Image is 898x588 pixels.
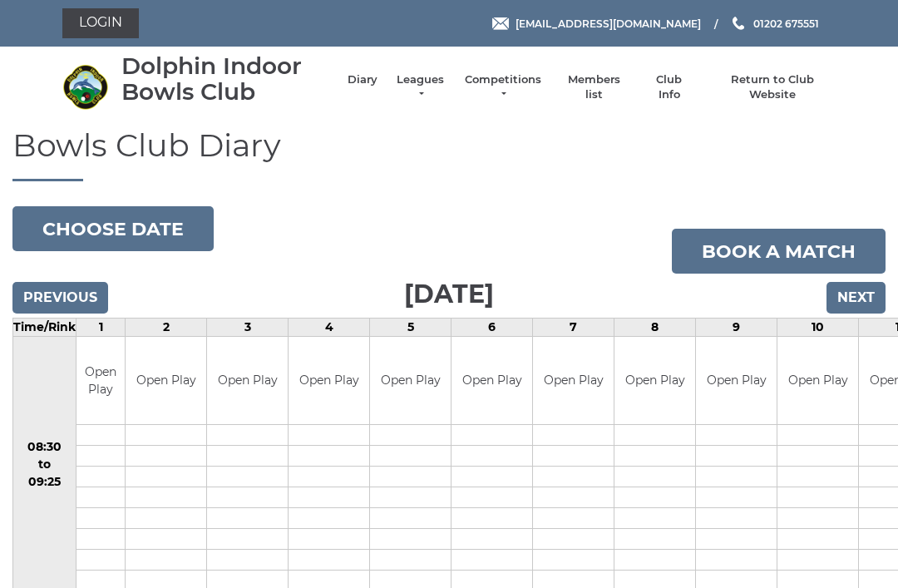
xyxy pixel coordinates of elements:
td: Open Play [451,337,532,424]
td: 3 [207,319,289,337]
button: Choose date [12,206,214,251]
td: Open Play [207,337,288,424]
input: Next [826,282,886,314]
h1: Bowls Club Diary [12,128,886,182]
td: Open Play [533,337,614,424]
td: Open Play [696,337,777,424]
td: 5 [370,319,451,337]
a: Email [EMAIL_ADDRESS][DOMAIN_NAME] [492,16,701,32]
td: Open Play [289,337,369,424]
td: 4 [289,319,370,337]
a: Phone us 01202 675551 [730,16,819,32]
div: Dolphin Indoor Bowls Club [121,53,331,105]
a: Login [62,8,139,38]
td: Open Play [370,337,451,424]
td: Open Play [614,337,695,424]
a: Leagues [394,72,447,102]
a: Club Info [645,72,693,102]
a: Members list [559,72,628,102]
a: Competitions [463,72,543,102]
td: Open Play [76,337,125,424]
td: 1 [76,319,126,337]
td: 10 [777,319,859,337]
td: Time/Rink [13,319,76,337]
td: 7 [533,319,614,337]
td: 9 [696,319,777,337]
span: 01202 675551 [753,17,819,29]
td: 2 [126,319,207,337]
span: [EMAIL_ADDRESS][DOMAIN_NAME] [516,17,701,29]
img: Dolphin Indoor Bowls Club [62,64,108,110]
td: 8 [614,319,696,337]
td: 6 [451,319,533,337]
td: Open Play [777,337,858,424]
input: Previous [12,282,108,314]
img: Email [492,17,509,30]
a: Return to Club Website [710,72,836,102]
td: Open Play [126,337,206,424]
a: Diary [348,72,377,87]
img: Phone us [733,17,744,30]
a: Book a match [672,229,886,274]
